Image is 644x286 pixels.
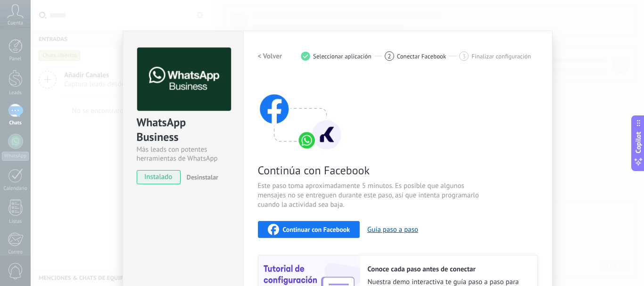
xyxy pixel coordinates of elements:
button: Continuar con Facebook [258,221,360,238]
img: logo_main.png [137,48,231,111]
span: 2 [388,52,391,60]
button: < Volver [258,48,282,65]
span: Seleccionar aplicación [313,53,372,60]
span: Desinstalar [187,173,218,181]
span: Continuar con Facebook [283,226,350,233]
h2: Conoce cada paso antes de conectar [368,265,528,274]
button: Guía paso a paso [367,225,418,234]
div: Más leads con potentes herramientas de WhatsApp [137,145,230,163]
h2: < Volver [258,52,282,61]
button: Desinstalar [183,170,218,184]
span: instalado [137,170,180,184]
div: WhatsApp Business [137,115,230,145]
span: Este paso toma aproximadamente 5 minutos. Es posible que algunos mensajes no se entreguen durante... [258,181,482,210]
span: 3 [462,52,466,60]
span: Continúa con Facebook [258,163,482,178]
span: Conectar Facebook [397,53,446,60]
img: connect with facebook [258,76,343,151]
span: Finalizar configuración [471,53,531,60]
span: Copilot [634,131,643,153]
